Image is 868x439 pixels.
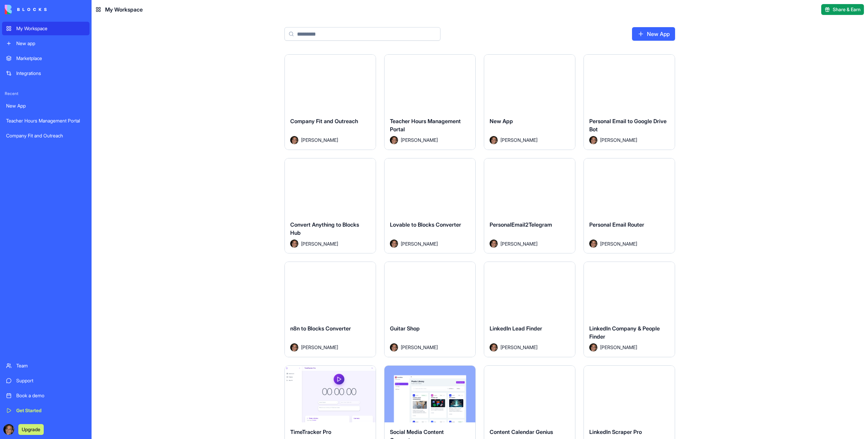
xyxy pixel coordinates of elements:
img: Avatar [589,136,597,144]
a: LinkedIn Lead FinderAvatar[PERSON_NAME] [484,262,575,357]
a: Teacher Hours Management PortalAvatar[PERSON_NAME] [384,54,476,150]
span: Teacher Hours Management Portal [390,118,461,133]
div: New app [16,40,85,47]
span: Guitar Shop [390,325,420,332]
img: ACg8ocKwlY-G7EnJG7p3bnYwdp_RyFFHyn9MlwQjYsG_56ZlydI1TXjL_Q=s96-c [3,424,14,435]
span: [PERSON_NAME] [401,240,438,247]
span: PersonalEmail2Telegram [490,221,552,228]
span: Share & Earn [833,6,861,13]
a: LinkedIn Company & People FinderAvatar[PERSON_NAME] [584,262,675,357]
div: New App [6,102,85,109]
img: logo [5,5,47,14]
span: TimeTracker Pro [290,428,331,435]
div: My Workspace [16,25,85,32]
a: Company Fit and OutreachAvatar[PERSON_NAME] [284,54,376,150]
a: New AppAvatar[PERSON_NAME] [484,54,575,150]
a: Personal Email to Google Drive BotAvatar[PERSON_NAME] [584,54,675,150]
a: New App [2,99,90,113]
a: n8n to Blocks ConverterAvatar[PERSON_NAME] [284,262,376,357]
span: [PERSON_NAME] [500,136,537,144]
span: [PERSON_NAME] [401,136,438,144]
a: New app [2,37,90,50]
span: Content Calendar Genius [490,428,553,435]
a: Company Fit and Outreach [2,129,90,142]
img: Avatar [490,343,498,351]
a: Convert Anything to Blocks HubAvatar[PERSON_NAME] [284,158,376,254]
a: My Workspace [2,22,90,35]
span: My Workspace [105,5,143,14]
img: Avatar [290,240,298,248]
span: [PERSON_NAME] [301,240,338,247]
span: [PERSON_NAME] [500,240,537,247]
div: Marketplace [16,55,85,62]
span: [PERSON_NAME] [301,136,338,144]
div: Book a demo [16,392,85,399]
div: Get Started [16,407,85,414]
div: Integrations [16,70,85,77]
a: PersonalEmail2TelegramAvatar[PERSON_NAME] [484,158,575,254]
a: Upgrade [18,426,44,433]
img: Avatar [589,240,597,248]
span: Personal Email to Google Drive Bot [589,118,667,133]
a: New App [632,27,675,41]
span: Lovable to Blocks Converter [390,221,461,228]
button: Share & Earn [821,4,864,15]
div: Support [16,377,85,384]
span: [PERSON_NAME] [500,344,537,351]
span: LinkedIn Lead Finder [490,325,542,332]
a: Integrations [2,66,90,80]
a: Guitar ShopAvatar[PERSON_NAME] [384,262,476,357]
img: Avatar [290,136,298,144]
span: Recent [2,91,90,96]
span: Personal Email Router [589,221,644,228]
a: Personal Email RouterAvatar[PERSON_NAME] [584,158,675,254]
span: Convert Anything to Blocks Hub [290,221,359,236]
img: Avatar [290,343,298,351]
span: [PERSON_NAME] [600,344,637,351]
span: Company Fit and Outreach [290,118,358,125]
span: LinkedIn Scraper Pro [589,428,642,435]
div: Teacher Hours Management Portal [6,117,85,124]
div: Team [16,362,85,369]
span: [PERSON_NAME] [600,240,637,247]
img: Avatar [490,240,498,248]
div: Company Fit and Outreach [6,132,85,139]
img: Avatar [390,240,398,248]
img: Avatar [390,136,398,144]
span: [PERSON_NAME] [401,344,438,351]
img: Avatar [589,343,597,351]
span: [PERSON_NAME] [600,136,637,144]
span: [PERSON_NAME] [301,344,338,351]
img: Avatar [490,136,498,144]
a: Teacher Hours Management Portal [2,114,90,128]
a: Support [2,374,90,387]
a: Get Started [2,404,90,417]
a: Lovable to Blocks ConverterAvatar[PERSON_NAME] [384,158,476,254]
a: Team [2,359,90,373]
button: Upgrade [18,424,44,435]
span: n8n to Blocks Converter [290,325,351,332]
span: LinkedIn Company & People Finder [589,325,660,340]
span: New App [490,118,513,125]
a: Book a demo [2,389,90,402]
a: Marketplace [2,52,90,65]
img: Avatar [390,343,398,351]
